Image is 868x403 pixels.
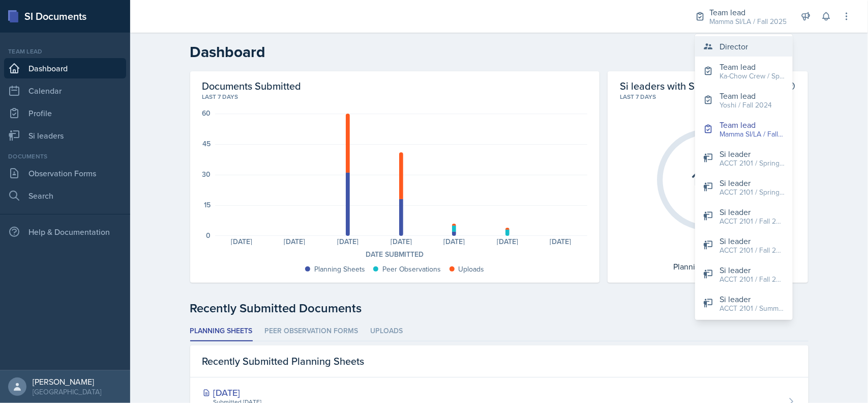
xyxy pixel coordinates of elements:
div: Mamma SI/LA / Fall 2025 [720,129,785,140]
a: Si leaders [4,125,126,146]
div: Date Submitted [202,249,587,260]
a: Observation Forms [4,163,126,183]
div: [DATE] [268,238,321,245]
div: Si leader [720,293,785,305]
div: Recently Submitted Documents [190,299,809,317]
button: Si leader ACCT 2101 / Fall 2023 [695,231,793,260]
div: Ka-Chow Crew / Spring 2025 [720,71,785,82]
button: Si leader ACCT 2101 / Fall 2024 [695,202,793,231]
div: [PERSON_NAME] [33,377,101,387]
div: 60 [202,110,211,117]
button: Si leader ACCT 2101 / Summer 2024 [695,289,793,318]
button: Team lead Ka-Chow Crew / Spring 2025 [695,57,793,86]
div: Team lead [709,6,787,18]
div: Planning Sheets [314,264,365,275]
div: ACCT 2101 / Fall 2025 [720,274,785,285]
div: Team lead [720,61,785,73]
button: Team lead Mamma SI/LA / Fall 2025 [695,115,793,144]
div: Uploads [459,264,485,275]
div: [DATE] [374,238,428,245]
a: Search [4,185,126,206]
div: Si leader [720,264,785,276]
div: Team lead [720,90,772,102]
button: Director [695,36,793,57]
div: Team lead [720,119,785,131]
div: Planning Sheets [669,258,747,275]
li: Planning Sheets [190,321,253,341]
div: Si leader [720,177,785,189]
div: [DATE] [428,238,481,245]
div: [GEOGRAPHIC_DATA] [33,387,101,397]
button: Si leader ACCT 2101 / Spring 2025 [695,173,793,202]
a: Profile [4,103,126,123]
div: Last 7 days [620,92,796,101]
a: Calendar [4,80,126,101]
div: ACCT 2101 / Fall 2023 [720,245,785,256]
li: Peer Observation Forms [265,321,358,341]
div: [DATE] [534,238,587,245]
div: ACCT 2101 / Spring 2025 [720,187,785,198]
div: Recently Submitted Planning Sheets [190,345,809,378]
div: Si leader [720,235,785,247]
div: [DATE] [215,238,268,245]
text: 16% [692,166,724,192]
div: Mamma SI/LA / Fall 2025 [709,16,787,27]
div: Last 7 days [202,92,587,101]
div: 45 [203,140,211,147]
h2: Dashboard [190,43,809,61]
div: ACCT 2101 / Fall 2024 [720,216,785,227]
button: Team lead Yoshi / Fall 2024 [695,86,793,115]
button: Si leader ACCT 2101 / Spring 2024 [695,144,793,173]
h2: Documents Submitted [202,79,587,92]
li: Uploads [371,321,403,341]
div: 0 [206,232,211,239]
div: Si leader [720,148,785,160]
div: 30 [202,171,211,178]
div: [DATE] [481,238,534,245]
div: Documents [4,152,126,161]
div: Help & Documentation [4,222,126,242]
div: Yoshi / Fall 2024 [720,100,772,111]
div: 15 [204,201,211,208]
a: Dashboard [4,58,126,78]
div: [DATE] [321,238,375,245]
div: Peer Observations [382,264,441,275]
div: ACCT 2101 / Spring 2024 [720,158,785,169]
button: Si leader ACCT 2101 / Fall 2025 [695,260,793,289]
h2: Si leaders with Submissions [620,79,744,92]
div: [DATE] [202,386,366,399]
div: ACCT 2101 / Summer 2024 [720,303,785,314]
div: Si leader [720,206,785,218]
div: Team lead [4,47,126,56]
div: Director [720,40,748,52]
